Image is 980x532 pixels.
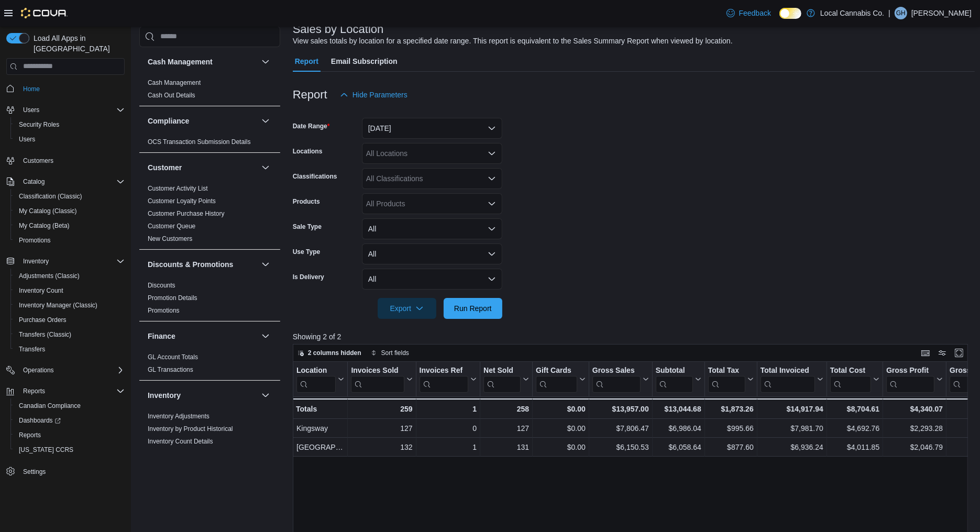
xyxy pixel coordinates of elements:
[419,365,468,392] div: Invoices Ref
[15,400,85,412] a: Canadian Compliance
[655,365,692,375] div: Subtotal
[296,441,344,453] div: [GEOGRAPHIC_DATA]
[10,283,129,298] button: Inventory Count
[886,441,943,453] div: $2,046.79
[830,365,871,375] div: Total Cost
[351,365,404,392] div: Invoices Sold
[15,314,125,326] span: Purchase Orders
[830,441,879,453] div: $4,011.85
[19,402,81,410] span: Canadian Compliance
[148,162,257,173] button: Customer
[148,57,213,67] h3: Cash Management
[919,347,932,359] button: Keyboard shortcuts
[19,431,41,439] span: Reports
[536,403,586,415] div: $0.00
[888,7,890,19] p: |
[830,422,879,435] div: $4,692.76
[708,365,753,392] button: Total Tax
[259,330,272,342] button: Finance
[19,104,125,116] span: Users
[293,23,384,36] h3: Sales by Location
[296,365,336,392] div: Location
[830,365,879,392] button: Total Cost
[148,92,195,99] a: Cash Out Details
[19,446,73,454] span: [US_STATE] CCRS
[761,441,823,453] div: $6,936.24
[148,184,208,193] span: Customer Activity List
[148,425,233,433] span: Inventory by Product Historical
[19,175,125,188] span: Catalog
[148,197,216,205] a: Customer Loyalty Points
[10,132,129,147] button: Users
[381,349,409,357] span: Sort fields
[23,468,46,476] span: Settings
[148,331,175,341] h3: Finance
[2,81,129,96] button: Home
[19,316,67,324] span: Purchase Orders
[148,390,257,401] button: Inventory
[10,342,129,357] button: Transfers
[362,243,502,264] button: All
[148,294,197,302] a: Promotion Details
[708,403,753,415] div: $1,873.26
[378,298,436,319] button: Export
[15,270,84,282] a: Adjustments (Classic)
[293,88,327,101] h3: Report
[139,182,280,249] div: Customer
[148,210,225,217] a: Customer Purchase History
[19,330,71,339] span: Transfers (Classic)
[15,219,125,232] span: My Catalog (Beta)
[419,403,476,415] div: 1
[293,172,337,181] label: Classifications
[19,221,70,230] span: My Catalog (Beta)
[656,422,701,435] div: $6,986.04
[19,464,125,478] span: Settings
[259,161,272,174] button: Customer
[15,118,125,131] span: Security Roles
[148,116,189,126] h3: Compliance
[362,269,502,290] button: All
[148,162,182,173] h3: Customer
[19,207,77,215] span: My Catalog (Classic)
[2,463,129,479] button: Settings
[15,284,125,297] span: Inventory Count
[2,103,129,117] button: Users
[148,438,213,445] a: Inventory Count Details
[19,255,125,268] span: Inventory
[148,307,180,314] a: Promotions
[148,138,251,146] a: OCS Transaction Submission Details
[10,298,129,313] button: Inventory Manager (Classic)
[148,116,257,126] button: Compliance
[139,136,280,152] div: Compliance
[592,422,649,435] div: $7,806.47
[15,414,65,427] a: Dashboards
[148,222,195,230] span: Customer Queue
[886,365,934,375] div: Gross Profit
[10,218,129,233] button: My Catalog (Beta)
[10,327,129,342] button: Transfers (Classic)
[536,365,577,392] div: Gift Card Sales
[148,79,201,87] span: Cash Management
[19,82,125,95] span: Home
[911,7,972,19] p: [PERSON_NAME]
[351,365,412,392] button: Invoices Sold
[29,33,125,54] span: Load All Apps in [GEOGRAPHIC_DATA]
[779,8,801,19] input: Dark Mode
[739,8,771,18] span: Feedback
[19,385,49,397] button: Reports
[15,343,125,356] span: Transfers
[362,218,502,239] button: All
[708,441,754,453] div: $877.60
[351,441,412,453] div: 132
[19,192,82,201] span: Classification (Classic)
[293,36,733,47] div: View sales totals by location for a specified date range. This report is equivalent to the Sales ...
[2,254,129,269] button: Inventory
[259,56,272,68] button: Cash Management
[23,366,54,374] span: Operations
[15,118,63,131] a: Security Roles
[148,209,225,218] span: Customer Purchase History
[351,365,404,375] div: Invoices Sold
[19,345,45,353] span: Transfers
[15,314,71,326] a: Purchase Orders
[15,328,125,341] span: Transfers (Classic)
